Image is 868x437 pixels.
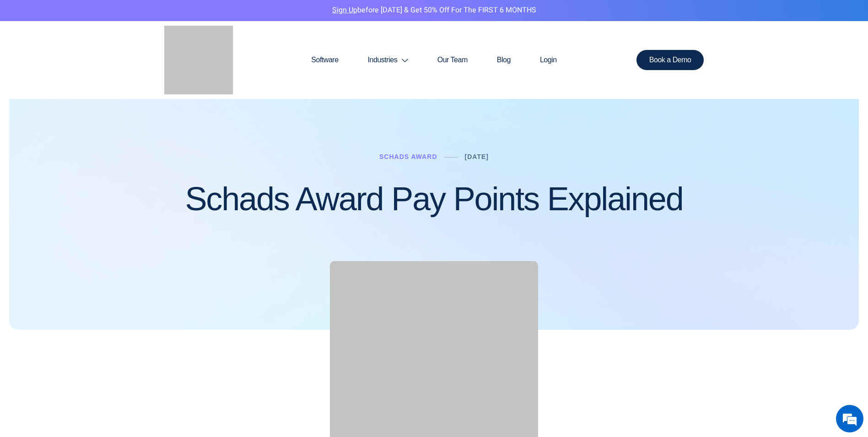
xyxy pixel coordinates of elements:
a: Sign Up [332,5,357,16]
a: Our Team [423,38,482,82]
p: before [DATE] & Get 50% Off for the FIRST 6 MONTHS [7,5,861,16]
a: Industries [353,38,423,82]
a: Login [525,38,571,82]
h1: Schads Award Pay Points Explained [185,181,683,217]
span: Book a Demo [649,56,691,64]
a: Schads Award [379,153,437,160]
a: Blog [482,38,525,82]
a: [DATE] [465,153,489,160]
a: Book a Demo [636,50,704,70]
a: Software [297,38,353,82]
